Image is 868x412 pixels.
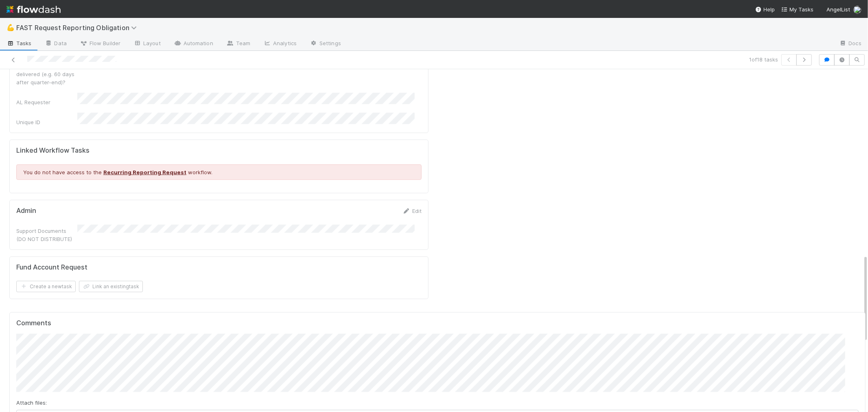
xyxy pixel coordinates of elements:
div: Unique ID [16,118,77,126]
div: You do not have access to the workflow. [16,164,422,180]
span: FAST Request Reporting Obligation [16,24,141,32]
h5: Linked Workflow Tasks [16,147,422,155]
button: Create a newtask [16,281,76,292]
span: Flow Builder [80,39,120,47]
label: Attach files: [16,399,47,407]
div: Support Documents (DO NOT DISTRIBUTE) [16,227,77,243]
a: Automation [167,37,220,50]
a: Recurring Reporting Request [103,169,186,175]
a: Data [38,37,73,50]
img: logo-inverted-e16ddd16eac7371096b0.svg [7,2,61,16]
a: Settings [303,37,348,50]
h5: Comments [16,319,859,327]
img: avatar_8d06466b-a936-4205-8f52-b0cc03e2a179.png [853,6,861,14]
button: Link an existingtask [79,281,143,292]
a: Team [220,37,257,50]
span: Tasks [7,39,32,47]
div: AL Requester [16,98,77,106]
a: Analytics [257,37,303,50]
a: Layout [127,37,167,50]
a: My Tasks [781,5,813,13]
div: Help [755,5,775,13]
span: My Tasks [781,6,813,13]
span: 1 of 18 tasks [749,55,778,64]
span: AngelList [826,6,850,13]
a: Flow Builder [73,37,127,50]
h5: Admin [16,207,36,215]
span: 💪 [7,24,15,31]
h5: Fund Account Request [16,263,87,272]
a: Edit [402,208,422,214]
a: Docs [833,37,868,50]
